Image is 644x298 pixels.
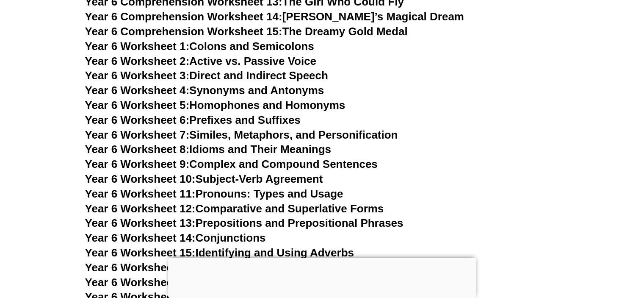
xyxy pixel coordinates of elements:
[85,128,398,141] a: Year 6 Worksheet 7:Similes, Metaphors, and Personification
[85,217,404,229] a: Year 6 Worksheet 13:Prepositions and Prepositional Phrases
[85,231,196,244] span: Year 6 Worksheet 14:
[85,84,324,97] a: Year 6 Worksheet 4:Synonyms and Antonyms
[85,25,282,38] span: Year 6 Comprehension Worksheet 15:
[85,202,196,215] span: Year 6 Worksheet 12:
[85,143,190,156] span: Year 6 Worksheet 8:
[85,10,464,23] a: Year 6 Comprehension Worksheet 14:[PERSON_NAME]’s Magical Dream
[85,114,190,126] span: Year 6 Worksheet 6:
[85,40,190,53] span: Year 6 Worksheet 1:
[85,231,266,244] a: Year 6 Worksheet 14:Conjunctions
[85,217,196,229] span: Year 6 Worksheet 13:
[85,173,196,185] span: Year 6 Worksheet 10:
[85,276,375,289] a: Year 6 Worksheet 17:Spelling Rules: Common Mistakes
[85,187,343,200] a: Year 6 Worksheet 11:Pronouns: Types and Usage
[85,158,190,170] span: Year 6 Worksheet 9:
[85,173,323,185] a: Year 6 Worksheet 10:Subject-Verb Agreement
[85,25,408,38] a: Year 6 Comprehension Worksheet 15:The Dreamy Gold Medal
[85,246,354,259] a: Year 6 Worksheet 15:Identifying and Using Adverbs
[85,143,331,156] a: Year 6 Worksheet 8:Idioms and Their Meanings
[85,69,190,82] span: Year 6 Worksheet 3:
[85,84,190,97] span: Year 6 Worksheet 4:
[85,69,328,82] a: Year 6 Worksheet 3:Direct and Indirect Speech
[85,261,196,274] span: Year 6 Worksheet 16:
[85,114,301,126] a: Year 6 Worksheet 6:Prefixes and Suffixes
[85,246,196,259] span: Year 6 Worksheet 15:
[168,258,476,296] iframe: Advertisement
[85,55,190,67] span: Year 6 Worksheet 2:
[503,203,644,298] iframe: Chat Widget
[85,10,282,23] span: Year 6 Comprehension Worksheet 14:
[85,40,314,53] a: Year 6 Worksheet 1:Colons and Semicolons
[85,128,190,141] span: Year 6 Worksheet 7:
[85,99,190,111] span: Year 6 Worksheet 5:
[85,55,316,67] a: Year 6 Worksheet 2:Active vs. Passive Voice
[85,99,345,111] a: Year 6 Worksheet 5:Homophones and Homonyms
[85,187,196,200] span: Year 6 Worksheet 11:
[85,261,365,274] a: Year 6 Worksheet 16:Simple, Continuous, and Perfect
[85,158,378,170] a: Year 6 Worksheet 9:Complex and Compound Sentences
[85,202,384,215] a: Year 6 Worksheet 12:Comparative and Superlative Forms
[85,276,196,289] span: Year 6 Worksheet 17:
